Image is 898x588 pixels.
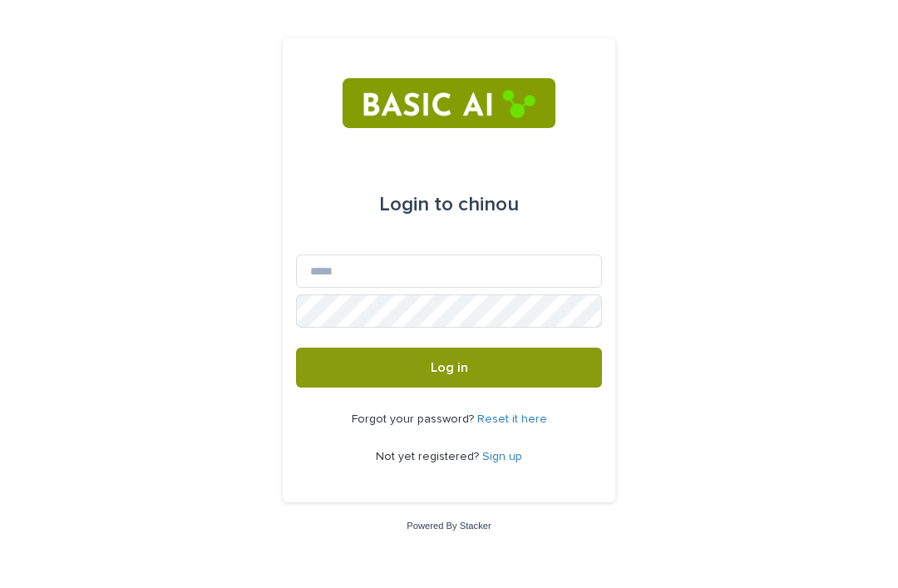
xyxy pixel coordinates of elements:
[376,451,482,462] span: Not yet registered?
[407,521,491,531] a: Powered By Stacker
[343,78,555,128] img: RtIB8pj2QQiOZo6waziI
[352,413,477,425] span: Forgot your password?
[431,361,468,374] span: Log in
[482,451,522,462] a: Sign up
[477,413,547,425] a: Reset it here
[296,348,602,388] button: Log in
[379,195,453,215] span: Login to
[379,181,519,228] div: chinou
